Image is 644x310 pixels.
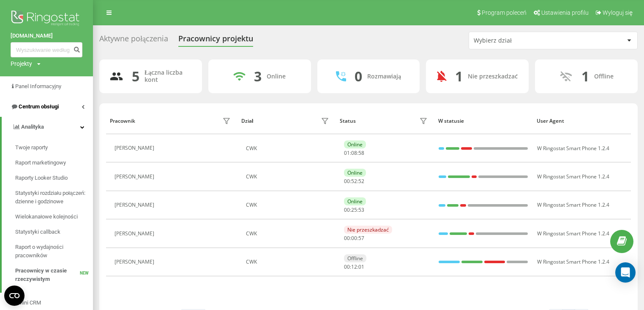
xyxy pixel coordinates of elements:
span: 12 [351,263,357,270]
span: 00 [344,235,350,242]
div: Online [344,169,366,177]
div: Pracownik [110,118,135,124]
div: Dział [241,118,253,124]
div: Online [344,140,366,148]
div: 0 [355,68,362,84]
div: Offline [594,73,614,80]
div: [PERSON_NAME] [115,231,156,237]
span: Centrum obsługi [19,103,59,110]
a: Analityka [2,117,93,137]
div: Open Intercom Messenger [615,262,636,283]
a: Pracownicy w czasie rzeczywistymNEW [15,263,93,287]
span: 00 [344,263,350,270]
span: W Ringostat Smart Phone 1.2.4 [537,201,609,208]
div: 5 [132,68,139,84]
span: Raporty Looker Studio [15,174,68,182]
div: User Agent [537,118,627,124]
span: 52 [358,178,364,185]
div: [PERSON_NAME] [115,259,156,265]
div: Pracownicy projektu [178,34,253,47]
div: CWK [246,202,331,208]
span: W Ringostat Smart Phone 1.2.4 [537,258,609,265]
span: W Ringostat Smart Phone 1.2.4 [537,230,609,237]
a: Raport o wydajności pracowników [15,240,93,263]
span: Wielokanałowe kolejności [15,213,78,221]
span: W Ringostat Smart Phone 1.2.4 [537,145,609,152]
div: Offline [344,254,366,262]
a: Twoje raporty [15,140,93,155]
span: 01 [358,263,364,270]
span: Statystyki rozdziału połączeń: dzienne i godzinowe [15,189,89,206]
span: Program poleceń [482,9,527,16]
span: Pracownicy w czasie rzeczywistym [15,267,80,283]
span: Statystyki callback [15,228,60,236]
span: Raport o wydajności pracowników [15,243,89,260]
div: 3 [254,68,262,84]
div: [PERSON_NAME] [115,174,156,180]
span: Raport marketingowy [15,159,66,167]
a: Statystyki rozdziału połączeń: dzienne i godzinowe [15,186,93,209]
div: Online [267,73,286,80]
span: 57 [358,235,364,242]
div: Projekty [11,59,32,68]
div: CWK [246,231,331,237]
div: W statusie [438,118,529,124]
span: 53 [358,206,364,213]
span: Analityka [21,124,44,130]
div: CWK [246,146,331,151]
div: Wybierz dział [474,37,575,44]
div: Nie przeszkadzać [468,73,518,80]
span: Wyloguj się [603,9,633,16]
input: Wyszukiwanie według numeru [11,42,82,57]
div: 1 [581,68,589,84]
span: Twoje raporty [15,143,48,152]
div: : : [344,207,364,213]
div: Status [340,118,356,124]
div: 1 [455,68,463,84]
span: Panel Informacyjny [15,83,61,89]
a: Wielokanałowe kolejności [15,209,93,224]
button: Open CMP widget [4,286,25,306]
span: 01 [344,149,350,156]
span: 00 [344,206,350,213]
img: Ringostat logo [11,8,82,30]
div: : : [344,235,364,241]
div: Online [344,197,366,205]
div: Łączna liczba kont [145,69,192,84]
a: Statystyki callback [15,224,93,240]
span: Mini CRM [18,299,41,306]
a: Raporty Looker Studio [15,170,93,186]
div: : : [344,150,364,156]
span: 08 [351,149,357,156]
div: [PERSON_NAME] [115,202,156,208]
div: : : [344,264,364,270]
span: 52 [351,178,357,185]
div: Rozmawiają [367,73,401,80]
div: CWK [246,174,331,180]
div: Aktywne połączenia [99,34,168,47]
span: 00 [351,235,357,242]
span: W Ringostat Smart Phone 1.2.4 [537,173,609,180]
span: Ustawienia profilu [541,9,589,16]
div: CWK [246,259,331,265]
span: 25 [351,206,357,213]
div: : : [344,178,364,184]
div: [PERSON_NAME] [115,145,156,151]
span: 58 [358,149,364,156]
span: 00 [344,178,350,185]
a: Raport marketingowy [15,155,93,170]
a: [DOMAIN_NAME] [11,32,82,40]
div: Nie przeszkadzać [344,226,392,234]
